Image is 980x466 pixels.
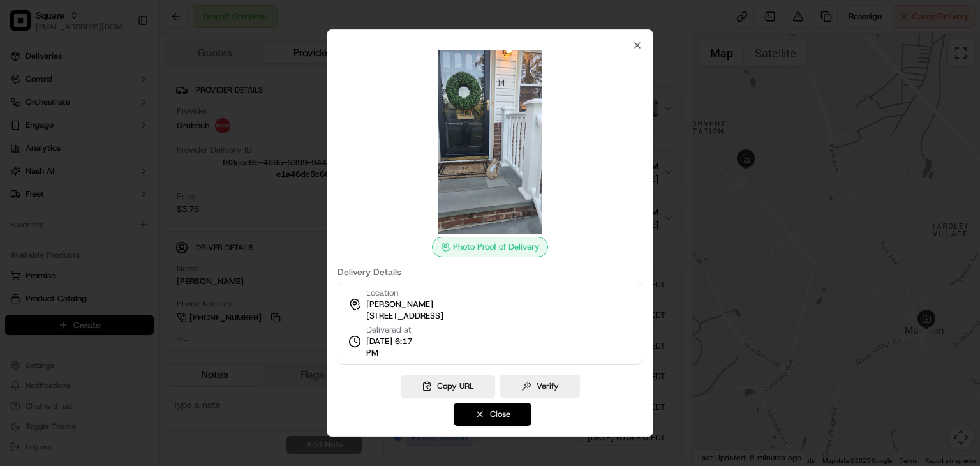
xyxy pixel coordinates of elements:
label: Delivery Details [338,267,642,276]
div: 📗 [13,186,23,197]
div: Start new chat [43,122,209,135]
span: [PERSON_NAME] [366,299,433,310]
span: Delivered at [366,324,425,336]
a: 💻API Documentation [103,180,210,203]
button: Start new chat [217,126,232,141]
button: Copy URL [401,375,495,398]
span: Pylon [127,216,154,226]
img: photo_proof_of_delivery image [398,50,582,234]
span: API Documentation [121,185,205,198]
span: [STREET_ADDRESS] [366,310,443,322]
div: We're available if you need us! [43,135,161,145]
p: Welcome 👋 [13,51,232,71]
img: 1736555255976-a54dd68f-1ca7-489b-9aae-adbdc363a1c4 [13,122,36,145]
div: Photo Proof of Delivery [432,237,548,257]
div: 💻 [108,186,118,197]
span: Location [366,287,398,299]
a: 📗Knowledge Base [8,180,103,203]
img: Nash [13,13,38,38]
button: Verify [500,375,580,398]
span: [DATE] 6:17 PM [366,336,425,359]
a: Powered byPylon [90,216,154,226]
input: Got a question? Start typing here... [33,82,230,96]
span: Knowledge Base [26,185,98,198]
button: Close [454,403,531,426]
